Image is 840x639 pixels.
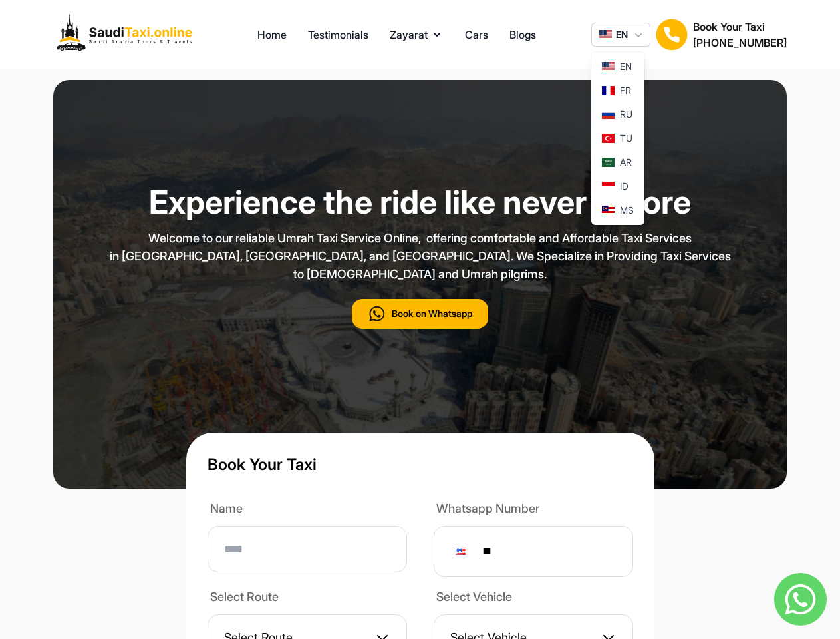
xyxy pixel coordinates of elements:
img: call [368,304,386,323]
span: ID [620,180,629,193]
a: Cars [465,27,488,43]
span: TU [620,132,632,145]
span: MS [620,204,634,217]
a: Blogs [509,27,536,43]
span: RU [620,108,632,121]
label: Name [208,499,407,521]
button: Zayarat [390,27,444,43]
label: Select Route [208,588,407,609]
img: Logo [53,11,202,59]
h2: [PHONE_NUMBER] [693,35,787,51]
h1: Experience the ride like never before [88,186,753,218]
h1: Book Your Taxi [208,454,633,475]
span: FR [620,84,631,97]
div: Book Your Taxi [693,19,787,51]
a: Home [257,27,287,43]
label: Whatsapp Number [434,499,633,521]
button: EN [591,23,650,47]
span: AR [620,156,632,169]
button: Book on Whatsapp [352,299,488,329]
span: EN [616,28,628,41]
img: whatsapp [774,573,827,626]
img: Book Your Taxi [656,19,688,51]
span: EN [620,60,632,73]
h1: Book Your Taxi [693,19,787,35]
p: Welcome to our reliable Umrah Taxi Service Online, offering comfortable and Affordable Taxi Servi... [88,229,753,283]
div: EN [591,52,644,225]
label: Select Vehicle [434,588,633,609]
div: United States: + 1 [450,540,476,563]
a: Testimonials [308,27,368,43]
